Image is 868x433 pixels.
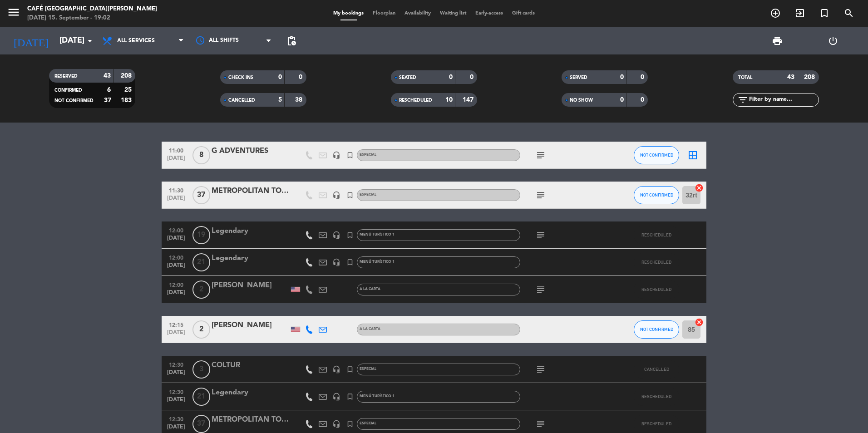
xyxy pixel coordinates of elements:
span: RESERVED [54,74,78,79]
div: COLTUR [212,359,289,371]
span: [DATE] [165,330,187,340]
strong: 25 [124,87,133,93]
strong: 208 [121,73,133,79]
span: [DATE] [165,397,187,407]
span: [DATE] [165,155,187,166]
strong: 43 [104,73,111,79]
i: subject [535,418,546,429]
i: power_settings_new [828,35,838,46]
i: headset_mic [332,365,340,374]
i: turned_in_not [346,151,354,159]
i: headset_mic [332,231,340,239]
i: exit_to_app [794,8,805,19]
div: METROPOLITAN TOURING [212,185,289,197]
span: SERVED [570,75,587,80]
span: 12:30 [165,359,187,369]
span: NOT CONFIRMED [640,327,673,332]
span: NO SHOW [570,98,593,103]
i: search [843,8,854,19]
span: 2 [192,320,210,339]
span: SEATED [399,75,416,80]
span: Menú turístico 1 [360,233,395,236]
span: pending_actions [286,35,297,46]
i: subject [535,230,546,241]
span: RESCHEDULED [399,98,432,103]
span: 2 [192,280,210,299]
span: A la carta [360,287,380,291]
div: [PERSON_NAME] [212,320,289,331]
span: print [772,35,783,46]
strong: 0 [641,74,646,80]
span: [DATE] [165,195,187,206]
strong: 147 [463,97,475,103]
i: headset_mic [332,191,340,199]
strong: 0 [641,97,646,103]
div: [DATE] 15. September - 19:02 [27,14,157,23]
i: cancel [695,318,704,327]
i: subject [535,190,546,201]
span: 37 [192,415,210,433]
i: turned_in_not [346,231,354,239]
span: CANCELLED [644,367,669,372]
i: turned_in_not [346,191,354,199]
i: turned_in_not [346,420,354,428]
span: NOT CONFIRMED [640,153,673,157]
span: RESCHEDULED [641,287,671,292]
strong: 183 [121,97,133,103]
button: RESCHEDULED [634,226,679,244]
span: 12:30 [165,413,187,424]
div: LOG OUT [805,27,862,54]
span: 12:30 [165,386,187,397]
i: headset_mic [332,258,340,266]
strong: 10 [445,97,453,103]
i: headset_mic [332,393,340,401]
i: turned_in_not [346,258,354,266]
strong: 43 [787,74,794,80]
i: subject [535,284,546,295]
button: menu [7,5,20,22]
i: cancel [695,183,704,192]
span: Availability [400,11,435,16]
div: Legendary [212,252,289,264]
span: RESCHEDULED [641,232,671,237]
button: RESCHEDULED [634,253,679,271]
span: 12:00 [165,252,187,262]
span: 12:00 [165,225,187,235]
span: Especial [360,153,376,157]
i: turned_in_not [819,8,830,19]
i: headset_mic [332,151,340,159]
span: 37 [192,186,210,204]
button: RESCHEDULED [634,415,679,433]
span: [DATE] [165,262,187,273]
span: 8 [192,146,210,164]
button: NOT CONFIRMED [634,186,679,204]
strong: 6 [107,87,111,93]
span: My bookings [329,11,368,16]
span: Waiting list [435,11,471,16]
div: [PERSON_NAME] [212,280,289,291]
strong: 0 [470,74,475,80]
span: Especial [360,422,376,425]
strong: 5 [278,97,282,103]
span: Especial [360,367,376,371]
span: 11:30 [165,185,187,195]
span: RESCHEDULED [641,260,671,265]
i: headset_mic [332,420,340,428]
strong: 0 [620,97,624,103]
button: RESCHEDULED [634,280,679,299]
button: CANCELLED [634,360,679,379]
i: add_circle_outline [770,8,781,19]
div: Legendary [212,387,289,399]
strong: 38 [295,97,304,103]
span: CONFIRMED [54,88,82,93]
span: 12:00 [165,279,187,290]
input: Filter by name... [748,95,819,105]
button: NOT CONFIRMED [634,320,679,339]
i: filter_list [737,94,748,105]
span: Menú turístico 1 [360,260,395,264]
i: turned_in_not [346,365,354,374]
span: Especial [360,193,376,197]
i: border_all [687,150,698,161]
i: arrow_drop_down [84,35,95,46]
span: Menú turístico 1 [360,394,395,398]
